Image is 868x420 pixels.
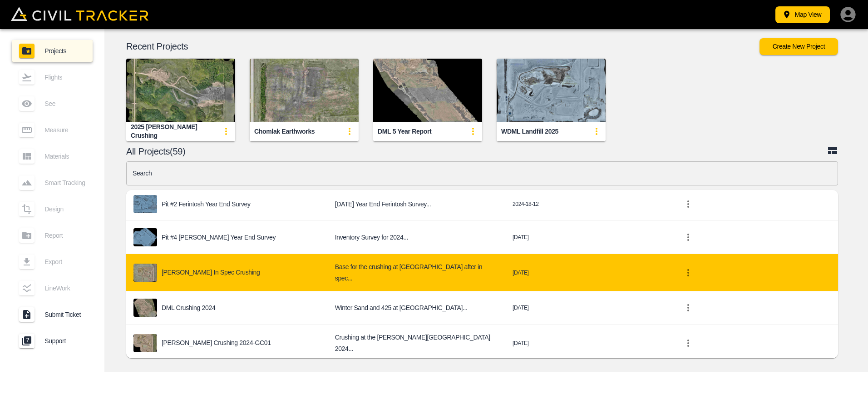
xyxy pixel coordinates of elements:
h6: Inventory Survey for 2024 [335,232,498,243]
td: [DATE] [505,291,671,325]
h6: Crushing at the Dingman Pit 2024 [335,332,498,354]
button: update-card-details [464,122,482,140]
p: Pit #4 [PERSON_NAME] Year End Survey [162,234,276,241]
img: DML 5 Year Report [373,59,482,122]
img: 2025 Schultz Crushing [126,59,235,122]
p: Pit #2 Ferintosh Year End Survey [162,200,251,208]
a: Support [12,330,93,352]
span: Support [44,337,85,345]
img: Chomlak Earthworks [250,59,359,122]
img: Civil Tracker [11,7,148,21]
td: [DATE] [505,221,671,254]
button: update-card-details [340,122,359,140]
div: Chomlak Earthworks [254,127,315,136]
img: project-image [133,299,157,317]
h6: Base for the crushing at Dingman after in spec [335,261,498,284]
div: WDML Landfill 2025 [501,127,558,136]
button: update-card-details [217,122,235,140]
a: Submit Ticket [12,304,93,325]
p: [PERSON_NAME] Crushing 2024-GC01 [162,339,271,346]
button: Create New Project [759,38,838,55]
a: Projects [12,40,93,62]
img: project-image [133,334,157,352]
div: 2025 [PERSON_NAME] Crushing [131,123,217,140]
button: update-card-details [587,122,606,140]
div: DML 5 Year Report [378,127,431,136]
h6: Winter Sand and 425 at DML Pit [335,302,498,314]
img: WDML Landfill 2025 [497,59,606,122]
td: [DATE] [505,325,671,362]
p: Recent Projects [126,43,759,50]
p: [PERSON_NAME] In Spec Crushing [162,269,260,276]
button: Map View [775,6,830,23]
img: project-image [133,228,157,246]
td: [DATE] [505,254,671,291]
span: Submit Ticket [44,311,85,318]
span: Projects [44,47,85,55]
img: project-image [133,195,157,213]
h6: Dec 17/24 Year End Ferintosh Survey [335,199,498,210]
p: DML Crushing 2024 [162,304,215,311]
p: All Projects(59) [126,148,827,155]
img: project-image [133,264,157,282]
td: 2024-18-12 [505,188,671,221]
